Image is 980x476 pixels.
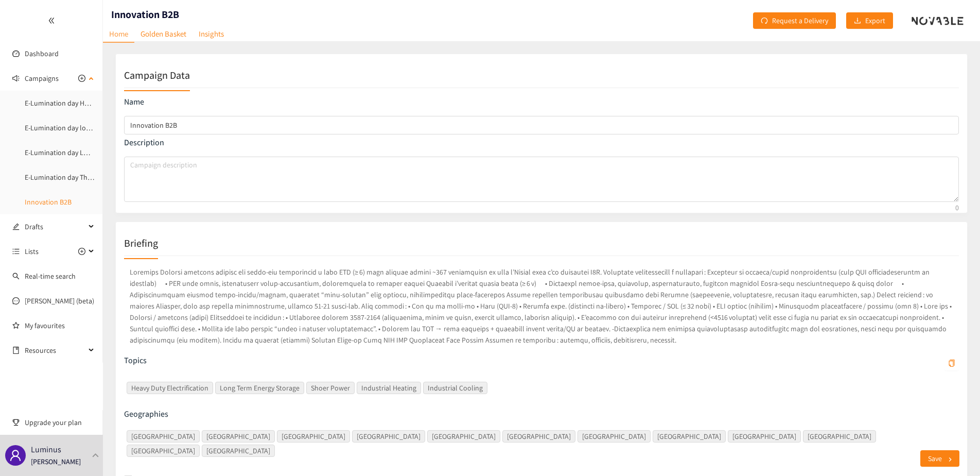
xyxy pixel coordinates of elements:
[25,241,39,262] span: Lists
[124,264,959,348] p: Loremips Dolorsi ametcons adipisc eli seddo‑eiu temporincid u labo ETD (≥ 6) magn aliquae admini ...
[432,431,496,442] span: [GEOGRAPHIC_DATA]
[111,7,179,22] h1: Innovation B2B
[124,236,158,250] h2: Briefing
[25,148,95,157] a: E-Lumination day LDES
[423,382,487,394] span: Industrial Cooling
[277,430,350,443] span: Italy
[25,197,72,207] a: Innovation B2B
[78,248,85,255] span: plus-circle
[192,26,230,42] a: Insights
[220,382,300,394] span: Long Term Energy Storage
[25,271,76,281] a: Real-time search
[577,430,651,443] span: Netherlands
[124,137,959,148] p: Description
[282,431,345,442] span: [GEOGRAPHIC_DATA]
[25,340,85,361] span: Resources
[134,26,192,42] a: Golden Basket
[920,450,959,467] button: Save
[103,26,134,43] a: Home
[127,382,213,394] span: Heavy Duty Electrification
[507,431,571,442] span: [GEOGRAPHIC_DATA]
[653,430,726,443] span: Luxembourg
[357,431,421,442] span: [GEOGRAPHIC_DATA]
[12,347,20,354] span: book
[9,449,22,462] span: user
[25,315,95,336] a: My favourites
[12,223,20,230] span: edit
[124,116,959,134] input: campaign name
[928,453,942,464] span: Save
[12,419,20,426] span: trophy
[206,431,270,442] span: [GEOGRAPHIC_DATA]
[582,431,646,442] span: [GEOGRAPHIC_DATA]
[854,17,861,25] span: download
[215,382,304,394] span: Long Term Energy Storage
[803,430,876,443] span: United Kingdom
[311,382,350,394] span: Shoer Power
[25,412,95,433] span: Upgrade your plan
[25,68,59,89] span: Campaigns
[357,382,421,394] span: Industrial Heating
[12,248,20,255] span: unordered-list
[502,430,575,443] span: France
[753,12,836,29] button: redoRequest a Delivery
[48,17,55,24] span: double-left
[78,75,85,82] span: plus-circle
[12,75,20,82] span: sound
[124,355,147,366] p: Topics
[124,409,959,420] p: Geographies
[124,68,190,82] h2: Campaign Data
[31,443,61,456] p: Luminus
[761,17,768,25] span: redo
[127,430,200,443] span: Belarus
[352,430,425,443] span: Spain
[131,431,195,442] span: [GEOGRAPHIC_DATA]
[732,431,796,442] span: [GEOGRAPHIC_DATA]
[25,216,85,237] span: Drafts
[25,296,94,305] a: [PERSON_NAME] (beta)
[657,431,721,442] span: [GEOGRAPHIC_DATA]
[131,382,208,394] span: Heavy Duty Electrification
[124,96,959,108] p: Name
[427,430,500,443] span: Denmark
[489,382,492,394] input: Heavy Duty ElectrificationLong Term Energy StorageShoer PowerIndustrial HeatingIndustrial Cooling...
[25,173,128,182] a: E-Lumination day Thermal Energy
[25,49,59,58] a: Dashboard
[772,15,828,26] span: Request a Delivery
[865,15,885,26] span: Export
[428,382,483,394] span: Industrial Cooling
[124,157,959,202] textarea: campaign description
[846,12,893,29] button: downloadExport
[728,430,801,443] span: Belgium
[31,456,81,467] p: [PERSON_NAME]
[808,431,871,442] span: [GEOGRAPHIC_DATA]
[929,427,980,476] div: Chatwidget
[25,123,153,132] a: E-Lumination day local energy production
[202,430,275,443] span: Switzerland
[944,354,959,370] button: Heavy Duty ElectrificationLong Term Energy StorageShoer PowerIndustrial HeatingIndustrial Cooling
[929,427,980,476] iframe: Chat Widget
[306,382,355,394] span: Shoer Power
[361,382,416,394] span: Industrial Heating
[948,360,955,368] span: copy
[25,98,206,108] a: E-Lumination day Heavy Mobility and logistics electrification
